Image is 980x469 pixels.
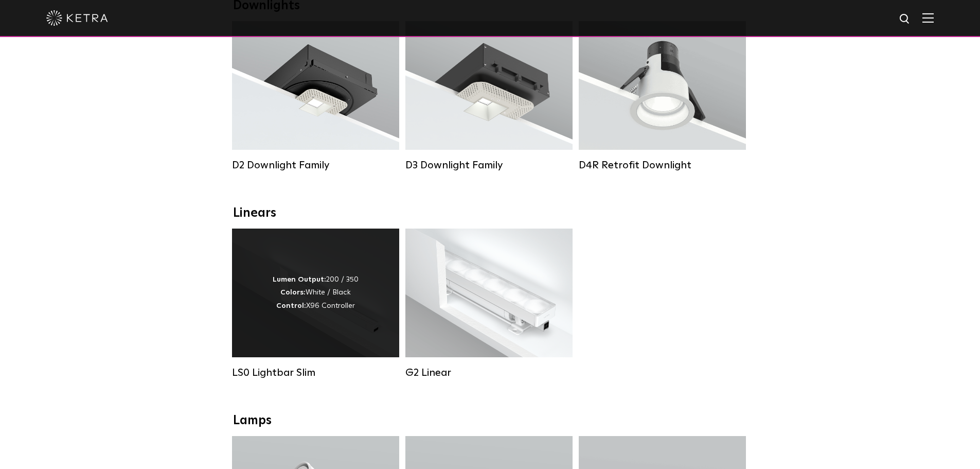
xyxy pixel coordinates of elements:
[899,13,912,26] img: search icon
[405,159,573,171] div: D3 Downlight Family
[405,367,573,379] div: G2 Linear
[922,13,934,23] img: Hamburger%20Nav.svg
[273,276,326,283] strong: Lumen Output:
[579,159,746,171] div: D4R Retrofit Downlight
[232,159,399,171] div: D2 Downlight Family
[233,206,747,221] div: Linears
[232,229,399,379] a: LS0 Lightbar Slim Lumen Output:200 / 350Colors:White / BlackControl:X96 Controller
[579,21,746,171] a: D4R Retrofit Downlight Lumen Output:800Colors:White / BlackBeam Angles:15° / 25° / 40° / 60°Watta...
[46,10,108,26] img: ketra-logo-2019-white
[233,413,747,428] div: Lamps
[232,21,399,171] a: D2 Downlight Family Lumen Output:1200Colors:White / Black / Gloss Black / Silver / Bronze / Silve...
[273,273,359,312] div: 200 / 350 White / Black X96 Controller
[405,229,573,379] a: G2 Linear Lumen Output:400 / 700 / 1000Colors:WhiteBeam Angles:Flood / [GEOGRAPHIC_DATA] / Narrow...
[405,21,573,171] a: D3 Downlight Family Lumen Output:700 / 900 / 1100Colors:White / Black / Silver / Bronze / Paintab...
[276,302,306,309] strong: Control:
[232,367,399,379] div: LS0 Lightbar Slim
[280,289,306,296] strong: Colors:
